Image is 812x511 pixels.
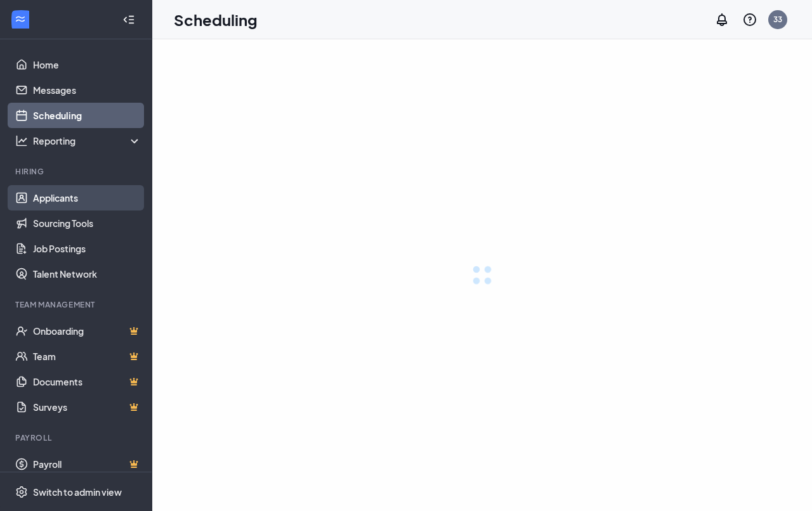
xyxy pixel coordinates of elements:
div: 33 [773,14,782,25]
a: Messages [33,77,141,103]
svg: Notifications [714,12,730,27]
a: Talent Network [33,261,141,287]
a: Job Postings [33,236,141,261]
svg: Analysis [15,134,28,147]
svg: QuestionInfo [742,12,757,27]
div: Payroll [15,432,139,443]
a: Applicants [33,185,141,210]
a: TeamCrown [33,344,141,369]
a: Home [33,52,141,77]
h1: Scheduling [174,9,258,30]
a: DocumentsCrown [33,369,141,394]
a: Scheduling [33,103,141,128]
a: PayrollCrown [33,451,141,477]
a: Sourcing Tools [33,210,141,236]
svg: Settings [15,486,28,498]
svg: WorkstreamLogo [14,13,27,25]
a: OnboardingCrown [33,318,141,344]
div: Hiring [15,166,139,177]
a: SurveysCrown [33,394,141,420]
div: Switch to admin view [33,486,122,498]
div: Team Management [15,299,139,310]
svg: Collapse [122,13,135,26]
div: Reporting [33,134,142,147]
